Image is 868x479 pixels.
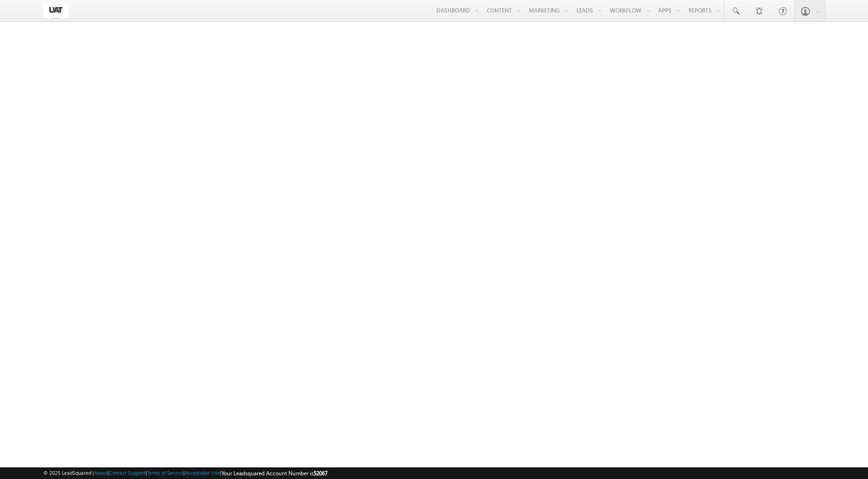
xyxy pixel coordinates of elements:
img: Custom Logo [43,2,68,19]
span: © 2025 LeadSquared | | | | | [43,469,327,478]
a: About [94,470,107,476]
a: Contact Support [109,470,146,476]
span: Your Leadsquared Account Number is [221,470,327,477]
a: Terms of Service [147,470,183,476]
span: 52067 [314,470,327,477]
a: Acceptable Use [185,470,220,476]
